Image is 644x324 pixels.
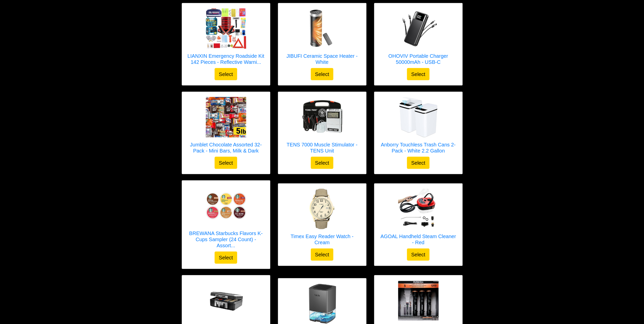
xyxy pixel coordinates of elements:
[311,157,334,169] button: Select
[283,8,361,68] a: JIBUFI Ceramic Space Heater - White JIBUFI Ceramic Space Heater - White
[283,233,361,245] h5: Timex Easy Reader Watch - Cream
[215,157,237,169] button: Select
[398,8,439,49] img: OHOVIV Portable Charger 50000mAh - USB-C
[187,8,265,68] a: LIANXIN Emergency Roadside Kit 142 Pieces - Reflective Warning Triangle LIANXIN Emergency Roadsid...
[379,233,457,245] h5: AGOAL Handheld Steam Cleaner - Red
[302,283,342,324] img: ToLife Home Dehumidifier - Gray
[311,249,334,261] button: Select
[379,53,457,65] h5: OHOVIV Portable Charger 50000mAh - USB-C
[215,68,237,80] button: Select
[398,189,439,229] img: AGOAL Handheld Steam Cleaner - Red
[311,68,334,80] button: Select
[407,68,430,80] button: Select
[283,97,361,157] a: TENS 7000 Muscle Stimulator - TENS Unit TENS 7000 Muscle Stimulator - TENS Unit
[206,8,246,49] img: LIANXIN Emergency Roadside Kit 142 Pieces - Reflective Warning Triangle
[302,189,342,229] img: Timex Easy Reader Watch - Cream
[398,97,439,138] img: Anborry Touchless Trash Cans 2-Pack - White 2.2 Gallon
[379,189,457,249] a: AGOAL Handheld Steam Cleaner - Red AGOAL Handheld Steam Cleaner - Red
[398,281,439,321] img: DURACELL Ultra Hybrid LED Flashlights 3-Pack - Black
[187,53,265,65] h5: LIANXIN Emergency Roadside Kit 142 Pieces - Reflective Warni...
[215,252,237,264] button: Select
[206,186,246,226] img: BREWANA Starbucks Flavors K-Cups Sampler (24 Count) - Assorted
[379,97,457,157] a: Anborry Touchless Trash Cans 2-Pack - White 2.2 Gallon Anborry Touchless Trash Cans 2-Pack - Whit...
[302,97,342,138] img: TENS 7000 Muscle Stimulator - TENS Unit
[187,97,265,157] a: Jumblet Chocolate Assorted 32-Pack - Mini Bars, Milk & Dark Jumblet Chocolate Assorted 32-Pack - ...
[379,8,457,68] a: OHOVIV Portable Charger 50000mAh - USB-C OHOVIV Portable Charger 50000mAh - USB-C
[283,189,361,249] a: Timex Easy Reader Watch - Cream Timex Easy Reader Watch - Cream
[187,186,265,252] a: BREWANA Starbucks Flavors K-Cups Sampler (24 Count) - Assorted BREWANA Starbucks Flavors K-Cups S...
[206,280,246,321] img: SentrySafe Fireproof Safe Box - Black
[407,249,430,261] button: Select
[302,8,342,49] img: JIBUFI Ceramic Space Heater - White
[187,230,265,249] h5: BREWANA Starbucks Flavors K-Cups Sampler (24 Count) - Assort...
[407,157,430,169] button: Select
[283,142,361,154] h5: TENS 7000 Muscle Stimulator - TENS Unit
[379,142,457,154] h5: Anborry Touchless Trash Cans 2-Pack - White 2.2 Gallon
[187,142,265,154] h5: Jumblet Chocolate Assorted 32-Pack - Mini Bars, Milk & Dark
[206,97,246,138] img: Jumblet Chocolate Assorted 32-Pack - Mini Bars, Milk & Dark
[283,53,361,65] h5: JIBUFI Ceramic Space Heater - White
